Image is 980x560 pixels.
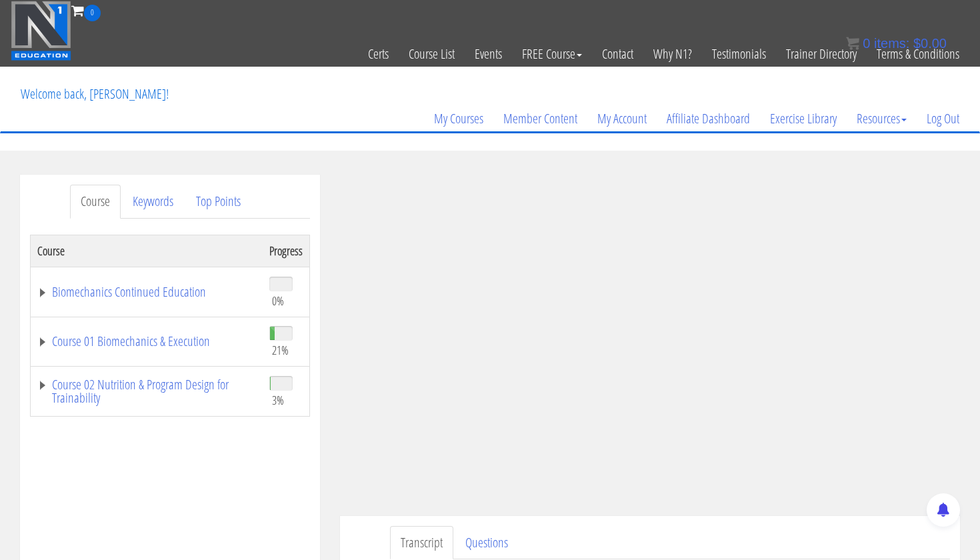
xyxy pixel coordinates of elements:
a: Questions [455,526,519,560]
a: Course 02 Nutrition & Program Design for Trainability [37,378,256,405]
a: Resources [847,87,917,151]
a: Certs [358,21,399,87]
a: Transcript [390,526,453,560]
a: Keywords [122,185,184,219]
a: My Account [587,87,657,151]
a: Log Out [917,87,969,151]
a: Top Points [185,185,251,219]
a: Terms & Conditions [867,21,969,87]
a: Contact [592,21,643,87]
a: Events [465,21,512,87]
a: Member Content [493,87,587,151]
a: My Courses [424,87,493,151]
img: n1-education [11,1,71,61]
a: Course 01 Biomechanics & Execution [37,335,256,348]
a: FREE Course [512,21,592,87]
th: Progress [263,235,310,267]
span: 0 [863,36,870,51]
a: Exercise Library [760,87,847,151]
a: Affiliate Dashboard [657,87,760,151]
a: Why N1? [643,21,702,87]
a: 0 [71,1,101,19]
a: Biomechanics Continued Education [37,285,256,299]
span: $ [913,36,921,51]
span: 21% [272,343,289,357]
a: Course [70,185,121,219]
img: icon11.png [846,37,859,50]
th: Course [31,235,263,267]
bdi: 0.00 [913,36,947,51]
span: 0 [84,5,101,21]
span: 3% [272,393,284,407]
span: 0% [272,293,284,308]
p: Welcome back, [PERSON_NAME]! [11,67,179,121]
a: Trainer Directory [776,21,867,87]
a: Course List [399,21,465,87]
a: 0 items: $0.00 [846,36,947,51]
a: Testimonials [702,21,776,87]
span: items: [874,36,909,51]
